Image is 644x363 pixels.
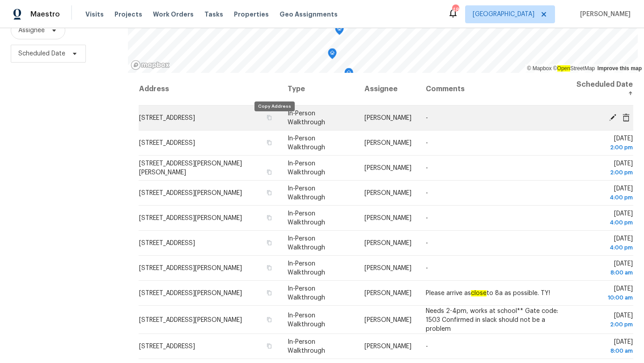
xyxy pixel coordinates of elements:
button: Copy Address [265,139,273,147]
span: [STREET_ADDRESS][PERSON_NAME] [139,190,242,196]
span: Properties [234,10,269,19]
a: Improve this map [597,65,642,72]
span: [PERSON_NAME] [364,215,411,221]
span: [STREET_ADDRESS][PERSON_NAME][PERSON_NAME] [139,160,242,176]
span: In-Person Walkthrough [288,211,325,226]
div: 8:00 am [574,346,633,355]
span: Projects [114,10,142,19]
span: [GEOGRAPHIC_DATA] [473,10,534,19]
span: [DATE] [574,135,633,152]
span: Assignee [18,26,45,35]
div: Map marker [335,24,344,38]
span: In-Person Walkthrough [288,135,325,151]
button: Copy Address [265,189,273,197]
th: Scheduled Date ↑ [567,73,633,106]
span: [PERSON_NAME] [364,265,411,271]
span: Scheduled Date [18,49,65,58]
button: Copy Address [265,315,273,323]
span: [PERSON_NAME] [364,240,411,246]
div: 8:00 am [574,268,633,277]
div: 2:00 pm [574,168,633,177]
span: Visits [85,10,104,19]
span: - [426,215,428,221]
span: [DATE] [574,261,633,277]
div: Map marker [344,68,353,82]
span: [PERSON_NAME] [364,317,411,323]
span: [STREET_ADDRESS][PERSON_NAME] [139,317,242,323]
span: [STREET_ADDRESS] [139,115,195,121]
span: [PERSON_NAME] [364,115,411,121]
button: Copy Address [265,289,273,297]
span: In-Person Walkthrough [288,110,325,126]
span: In-Person Walkthrough [288,339,325,354]
span: Work Orders [153,10,194,19]
a: OpenStreetMap [553,65,595,72]
span: In-Person Walkthrough [288,261,325,276]
span: [STREET_ADDRESS] [139,343,195,350]
button: Copy Address [265,342,273,350]
span: [PERSON_NAME] [364,343,411,350]
span: - [426,190,428,196]
span: Maestro [30,10,60,19]
a: Mapbox homepage [131,60,170,70]
span: Needs 2-4pm, works at school** Gate code: 1503 Confirmed in slack should not be a problem [426,308,558,332]
button: Copy Address [265,239,273,247]
div: 10:00 am [574,293,633,302]
span: [STREET_ADDRESS][PERSON_NAME] [139,290,242,296]
span: [DATE] [574,211,633,227]
span: [PERSON_NAME] [364,165,411,171]
span: [DATE] [574,236,633,252]
span: Cancel [619,113,633,121]
div: 4:00 pm [574,243,633,252]
span: In-Person Walkthrough [288,160,325,176]
span: [PERSON_NAME] [364,290,411,296]
span: - [426,140,428,146]
span: - [426,165,428,171]
span: [PERSON_NAME] [364,190,411,196]
th: Assignee [357,73,419,106]
span: [STREET_ADDRESS] [139,240,195,246]
div: Map marker [328,48,337,62]
ah_el_jm_1744035306855: Open [557,65,570,72]
span: [DATE] [574,339,633,355]
button: Copy Address [265,214,273,222]
span: Please arrive as to 8a as possible. TY! [426,290,550,296]
span: Edit [606,113,619,121]
span: [PERSON_NAME] [576,10,631,19]
th: Comments [419,73,567,106]
button: Copy Address [265,264,273,272]
span: In-Person Walkthrough [288,286,325,301]
th: Type [280,73,357,106]
span: - [426,240,428,246]
a: Mapbox [527,65,552,72]
span: In-Person Walkthrough [288,186,325,201]
span: In-Person Walkthrough [288,236,325,251]
span: [STREET_ADDRESS][PERSON_NAME] [139,215,242,221]
div: 4:00 pm [574,193,633,202]
span: [STREET_ADDRESS] [139,140,195,146]
span: Tasks [204,11,223,17]
span: [DATE] [574,186,633,202]
div: 2:00 pm [574,320,633,329]
span: In-Person Walkthrough [288,312,325,327]
div: 2:00 pm [574,143,633,152]
span: - [426,265,428,271]
div: 4:00 pm [574,218,633,227]
span: [DATE] [574,286,633,302]
span: [STREET_ADDRESS][PERSON_NAME] [139,265,242,271]
span: [DATE] [574,160,633,177]
button: Copy Address [265,168,273,176]
ah_el_jm_1744035635894: close [471,290,487,296]
span: [PERSON_NAME] [364,140,411,146]
span: Geo Assignments [280,10,338,19]
div: 48 [452,5,458,14]
span: - [426,343,428,350]
span: [DATE] [574,312,633,329]
th: Address [139,73,280,106]
span: - [426,115,428,121]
